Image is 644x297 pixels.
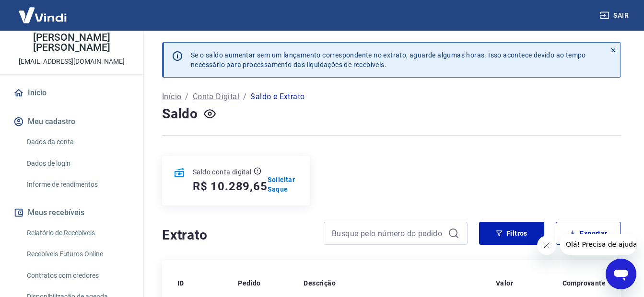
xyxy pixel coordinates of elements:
[537,236,556,255] iframe: Fechar mensagem
[12,0,74,30] img: Vindi
[560,234,636,255] iframe: Mensagem da empresa
[23,244,132,264] a: Recebíveis Futuros Online
[304,278,336,288] p: Descrição
[162,91,181,103] a: Início
[606,259,636,289] iframe: Botão para abrir a janela de mensagens
[19,57,125,67] p: [EMAIL_ADDRESS][DOMAIN_NAME]
[598,7,632,24] button: Sair
[23,223,132,243] a: Relatório de Recebíveis
[193,167,252,177] p: Saldo conta digital
[8,33,136,53] p: [PERSON_NAME] [PERSON_NAME]
[479,222,544,245] button: Filtros
[268,175,299,194] a: Solicitar Saque
[23,154,132,173] a: Dados de login
[23,266,132,286] a: Contratos com credores
[23,175,132,194] a: Informe de rendimentos
[23,132,132,152] a: Dados da conta
[177,278,184,288] p: ID
[12,202,132,223] button: Meus recebíveis
[238,278,260,288] p: Pedido
[250,91,304,103] p: Saldo e Extrato
[12,82,132,103] a: Início
[6,7,81,14] span: Olá! Precisa de ajuda?
[496,278,513,288] p: Valor
[162,104,198,124] h4: Saldo
[191,50,586,69] p: Se o saldo aumentar sem um lançamento correspondente no extrato, aguarde algumas horas. Isso acon...
[12,111,132,132] button: Meu cadastro
[562,278,606,288] p: Comprovante
[185,91,188,103] p: /
[556,222,621,245] button: Exportar
[193,91,239,103] a: Conta Digital
[332,226,444,240] input: Busque pelo número do pedido
[162,226,312,245] h4: Extrato
[243,91,246,103] p: /
[193,179,268,194] h5: R$ 10.289,65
